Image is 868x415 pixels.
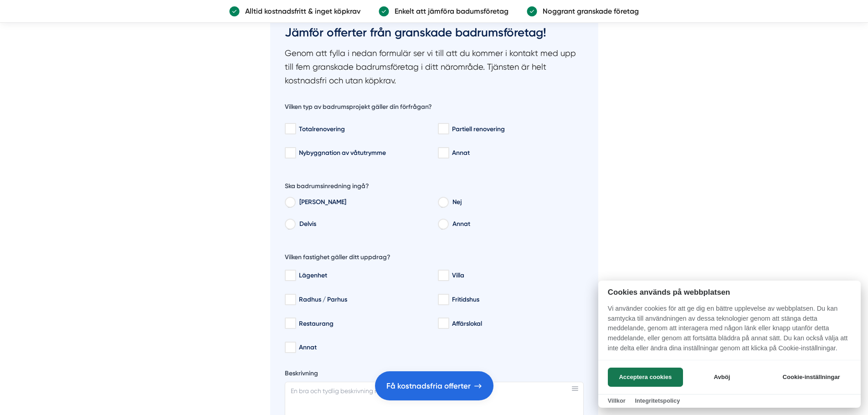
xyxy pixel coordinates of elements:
[608,368,683,387] button: Acceptera cookies
[635,397,680,404] a: Integritetspolicy
[771,368,851,387] button: Cookie-inställningar
[608,397,626,404] a: Villkor
[598,304,861,359] p: Vi använder cookies för att ge dig en bättre upplevelse av webbplatsen. Du kan samtycka till anvä...
[598,288,861,297] h2: Cookies används på webbplatsen
[686,368,758,387] button: Avböj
